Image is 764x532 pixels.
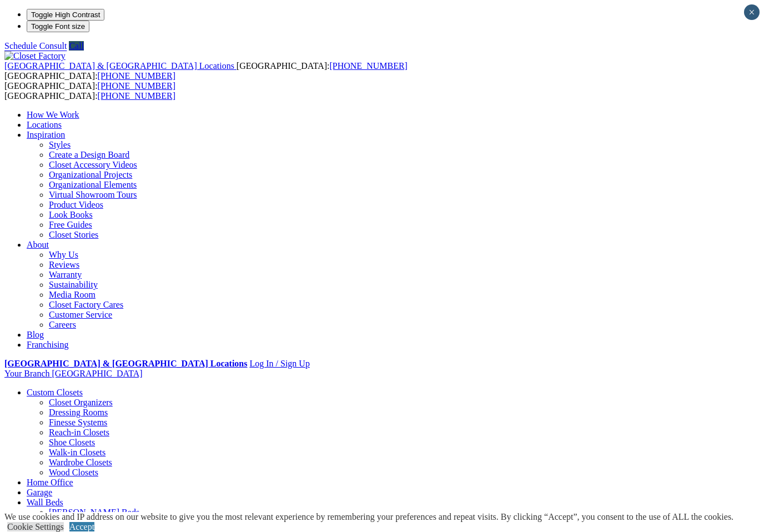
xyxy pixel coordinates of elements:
[27,9,104,21] button: Toggle High Contrast
[27,21,89,32] button: Toggle Font size
[49,270,82,279] a: Warranty
[49,398,113,407] a: Closet Organizers
[98,91,175,101] a: [PHONE_NUMBER]
[329,61,407,71] a: [PHONE_NUMBER]
[7,522,64,531] a: Cookie Settings
[4,51,66,61] img: Closet Factory
[49,150,129,159] a: Create a Design Board
[49,230,98,239] a: Closet Stories
[49,180,137,189] a: Organizational Elements
[27,330,44,339] a: Blog
[31,11,100,19] span: Toggle High Contrast
[49,310,112,319] a: Customer Service
[49,508,139,517] a: [PERSON_NAME] Beds
[49,320,76,329] a: Careers
[49,468,98,477] a: Wood Closets
[4,61,408,81] span: [GEOGRAPHIC_DATA]: [GEOGRAPHIC_DATA]:
[27,240,49,249] a: About
[49,290,95,299] a: Media Room
[49,438,95,447] a: Shoe Closets
[27,130,65,139] a: Inspiration
[27,388,83,397] a: Custom Closets
[4,512,733,522] div: We use cookies and IP address on our website to give you the most relevant experience by remember...
[4,359,247,368] a: [GEOGRAPHIC_DATA] & [GEOGRAPHIC_DATA] Locations
[49,170,132,179] a: Organizational Projects
[49,300,123,309] a: Closet Factory Cares
[98,71,175,81] a: [PHONE_NUMBER]
[4,369,49,378] span: Your Branch
[31,22,85,31] span: Toggle Font size
[27,120,62,129] a: Locations
[4,41,67,51] a: Schedule Consult
[49,428,109,437] a: Reach-in Closets
[49,220,92,229] a: Free Guides
[49,140,71,149] a: Styles
[49,448,105,457] a: Walk-in Closets
[27,110,79,119] a: How We Work
[4,81,175,101] span: [GEOGRAPHIC_DATA]: [GEOGRAPHIC_DATA]:
[49,190,137,199] a: Virtual Showroom Tours
[27,498,63,507] a: Wall Beds
[4,61,237,71] a: [GEOGRAPHIC_DATA] & [GEOGRAPHIC_DATA] Locations
[27,478,73,487] a: Home Office
[4,369,143,378] a: Your Branch [GEOGRAPHIC_DATA]
[69,41,84,51] a: Call
[744,4,760,20] button: Close
[27,488,52,497] a: Garage
[4,61,234,71] span: [GEOGRAPHIC_DATA] & [GEOGRAPHIC_DATA] Locations
[49,200,103,209] a: Product Videos
[49,210,93,219] a: Look Books
[49,458,112,467] a: Wardrobe Closets
[49,160,137,169] a: Closet Accessory Videos
[52,369,142,378] span: [GEOGRAPHIC_DATA]
[49,418,107,427] a: Finesse Systems
[98,81,175,91] a: [PHONE_NUMBER]
[27,340,69,349] a: Franchising
[49,250,78,259] a: Why Us
[49,280,98,289] a: Sustainability
[49,408,108,417] a: Dressing Rooms
[49,260,79,269] a: Reviews
[249,359,309,368] a: Log In / Sign Up
[69,522,94,531] a: Accept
